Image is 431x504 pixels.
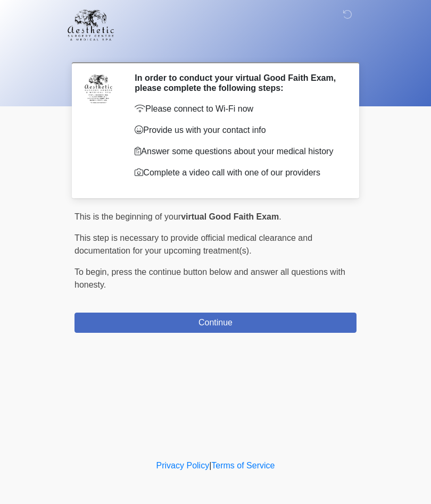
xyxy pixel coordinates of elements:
[156,461,210,470] a: Privacy Policy
[135,166,341,179] p: Complete a video call with one of our providers
[74,212,181,221] span: This is the beginning of your
[135,145,341,158] p: Answer some questions about your medical history
[135,103,341,115] p: Please connect to Wi-Fi now
[82,73,114,105] img: Agent Avatar
[209,461,211,470] a: |
[74,313,357,333] button: Continue
[64,8,118,42] img: Aesthetic Surgery Centre, PLLC Logo
[74,233,312,255] span: This step is necessary to provide official medical clearance and documentation for your upcoming ...
[279,212,281,221] span: .
[211,461,275,470] a: Terms of Service
[135,73,341,93] h2: In order to conduct your virtual Good Faith Exam, please complete the following steps:
[74,267,111,276] span: To begin,
[181,212,279,221] strong: virtual Good Faith Exam
[74,267,345,289] span: press the continue button below and answer all questions with honesty.
[135,124,341,137] p: Provide us with your contact info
